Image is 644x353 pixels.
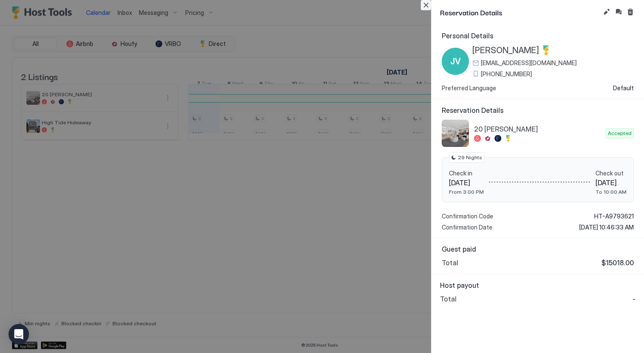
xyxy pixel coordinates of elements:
[579,224,634,231] span: [DATE] 10:46:33 AM
[625,7,635,17] button: Cancel reservation
[442,224,492,231] span: Confirmation Date
[442,258,458,267] span: Total
[449,189,484,195] span: From 3:00 PM
[595,169,627,177] span: Check out
[442,32,634,40] span: Personal Details
[472,45,539,56] span: [PERSON_NAME]
[601,7,612,17] button: Edit reservation
[442,212,493,220] span: Confirmation Code
[595,189,627,195] span: To 10:00 AM
[474,125,602,133] span: 20 [PERSON_NAME]
[613,7,624,17] button: Inbox
[595,178,627,187] span: [DATE]
[450,55,461,68] span: JV
[9,324,29,344] div: Open Intercom Messenger
[442,245,634,253] span: Guest paid
[442,120,469,147] div: listing image
[458,154,482,161] span: 29 Nights
[481,59,577,67] span: [EMAIL_ADDRESS][DOMAIN_NAME]
[442,106,634,115] span: Reservation Details
[440,281,635,290] span: Host payout
[449,178,484,187] span: [DATE]
[608,129,632,137] span: Accepted
[632,295,635,303] span: -
[449,169,484,177] span: Check in
[601,258,634,267] span: $15018.00
[442,84,496,92] span: Preferred Language
[481,70,532,78] span: [PHONE_NUMBER]
[613,84,634,92] span: Default
[594,212,634,220] span: HT-A9793621
[440,295,457,303] span: Total
[440,7,600,17] span: Reservation Details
